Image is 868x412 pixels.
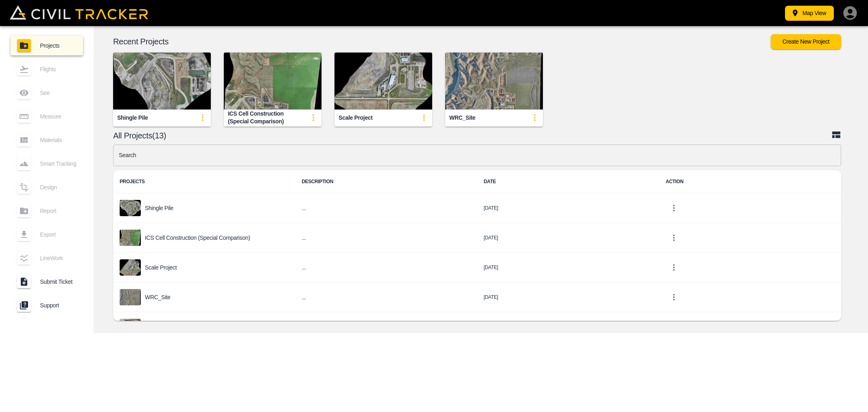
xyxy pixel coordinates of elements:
[10,5,148,20] img: Civil Tracker
[785,6,834,21] button: Map View
[302,203,470,213] h6: ...
[477,170,659,193] th: DATE
[302,292,470,302] h6: ...
[295,170,477,193] th: DESCRIPTION
[40,42,77,49] span: Projects
[120,259,141,276] img: project-image
[224,53,321,110] img: ICS Cell Construction (Special Comparison)
[120,289,141,305] img: project-image
[120,319,141,335] img: project-image
[339,114,373,122] div: Scale Project
[477,312,659,342] td: [DATE]
[40,278,77,285] span: Submit Ticket
[771,34,841,49] button: Create New Project
[527,110,543,126] button: update-card-details
[477,253,659,283] td: [DATE]
[477,193,659,223] td: [DATE]
[120,200,141,216] img: project-image
[145,294,171,300] p: WRC_Site
[449,114,475,122] div: WRC_Site
[145,234,250,241] p: ICS Cell Construction (Special Comparison)
[477,283,659,312] td: [DATE]
[659,170,841,193] th: ACTION
[145,205,173,211] p: Shingle Pile
[416,110,432,126] button: update-card-details
[145,264,177,271] p: Scale Project
[195,110,211,126] button: update-card-details
[477,223,659,253] td: [DATE]
[11,296,83,315] a: Support
[11,36,83,55] a: Projects
[228,110,305,125] div: ICS Cell Construction (Special Comparison)
[117,114,148,122] div: Shingle Pile
[113,53,211,110] img: Shingle Pile
[113,38,771,45] p: Recent Projects
[305,110,321,126] button: update-card-details
[302,263,470,273] h6: ...
[302,233,470,243] h6: ...
[113,132,831,139] p: All Projects(13)
[40,302,77,309] span: Support
[120,230,141,246] img: project-image
[445,53,543,110] img: WRC_Site
[335,53,432,110] img: Scale Project
[11,272,83,291] a: Submit Ticket
[113,170,295,193] th: PROJECTS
